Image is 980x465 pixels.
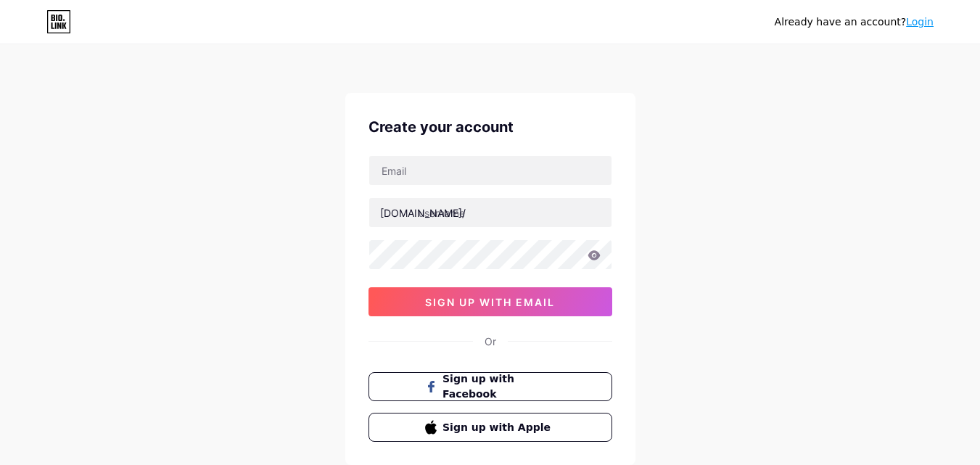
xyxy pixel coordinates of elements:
div: Or [485,334,496,349]
div: Create your account [368,116,612,138]
input: username [369,198,612,227]
span: Sign up with Apple [442,420,555,435]
button: Sign up with Facebook [368,372,612,401]
a: Login [906,16,934,28]
button: sign up with email [368,287,612,316]
span: Sign up with Facebook [442,371,555,402]
div: Already have an account? [775,15,934,30]
input: Email [369,156,612,185]
div: [DOMAIN_NAME]/ [380,205,466,221]
button: Sign up with Apple [368,413,612,442]
span: sign up with email [425,296,555,308]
